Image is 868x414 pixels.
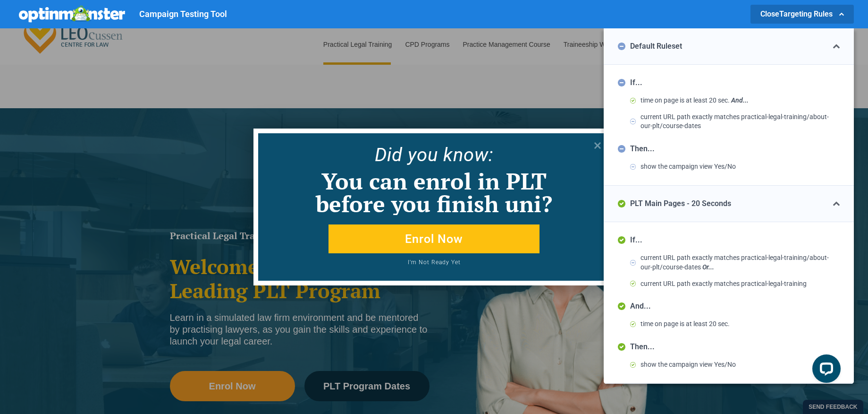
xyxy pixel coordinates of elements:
button: I'm Not Ready Yet [294,259,575,271]
span: If... [630,236,840,253]
iframe: LiveChat chat widget [805,351,844,390]
div: Campaign Testing Tool [125,10,482,18]
span: Then... [630,145,736,162]
span: show the campaign view Yes/No [640,360,736,370]
span: current URL path exactly matches practical-legal-training/about-our-plt/course-dates [640,253,840,272]
span: time on page is at least 20 sec. [640,96,749,105]
span: show the campaign view Yes/No [640,162,736,172]
div: PLT Main Pages - 20 Seconds [618,200,731,207]
span: Or ... [701,263,714,271]
span: You can enrol in PLT before you finish uni? [316,166,552,219]
span: current URL path exactly matches practical-legal-training [640,279,807,289]
span: Then... [630,343,736,360]
span: And... [630,302,730,319]
div: Default Ruleset [618,43,682,50]
span: Did yo [375,144,428,166]
button: Enrol Now [329,224,539,253]
span: And ... [730,96,749,104]
button: Close [590,138,605,153]
span: u know: [428,144,494,166]
span: current URL path exactly matches practical-legal-training/about-our-plt/course-dates [640,112,840,131]
span: If... [630,79,840,96]
button: CloseTargeting Rules [750,5,854,24]
span: time on page is at least 20 sec. [640,319,730,329]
